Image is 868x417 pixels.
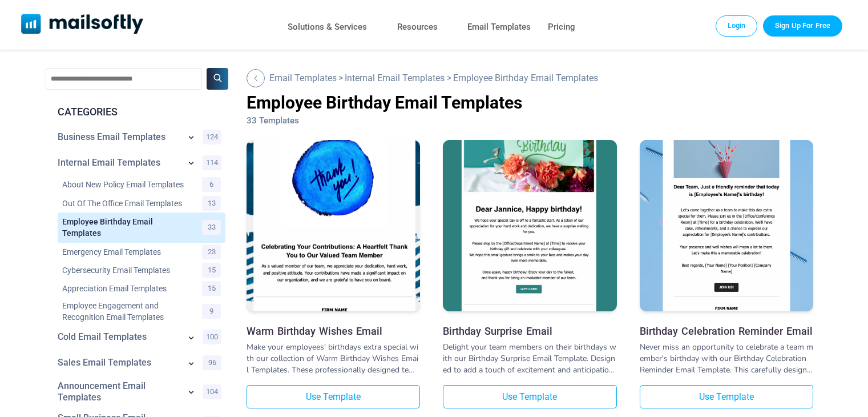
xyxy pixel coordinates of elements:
[443,140,616,314] a: Birthday Surprise Email
[247,69,268,87] a: Go Back
[247,385,420,408] a: Use Template
[640,385,813,408] a: Use Template
[247,342,420,376] div: Make your employees' birthdays extra special with our collection of Warm Birthday Wishes Email Te...
[58,331,180,343] a: Category
[253,75,259,81] img: Back
[640,325,813,337] a: Birthday Celebration Reminder Email
[185,386,197,400] a: Show subcategories for Announcement Email Templates
[716,15,758,36] a: Login
[185,332,197,346] a: Show subcategories for Cold Email Templates
[185,131,197,145] a: Show subcategories for Business Email Templates
[62,283,188,294] a: Category
[443,342,616,376] div: Delight your team members on their birthdays with our Birthday Surprise Email Template. Designed ...
[21,14,144,34] img: Mailsoftly Logo
[185,358,197,371] a: Show subcategories for Sales Email Templates
[58,157,180,169] a: Category
[58,380,180,403] a: Category
[247,140,420,314] a: Warm Birthday Wishes Email
[397,19,438,35] a: Resources
[640,85,813,366] img: Birthday Celebration Reminder Email
[548,19,575,35] a: Pricing
[763,15,842,36] a: Trial
[640,342,813,376] div: Never miss an opportunity to celebrate a team member's birthday with our Birthday Celebration Rem...
[62,179,188,190] a: Category
[247,93,813,113] h1: Employee Birthday Email Templates
[21,14,144,36] a: Mailsoftly
[58,357,180,368] a: Category
[443,91,616,360] img: Birthday Surprise Email
[58,131,180,143] a: Category
[443,325,616,337] a: Birthday Surprise Email
[247,97,420,355] img: Warm Birthday Wishes Email
[467,19,531,35] a: Email Templates
[62,246,188,258] a: Category
[640,140,813,314] a: Birthday Celebration Reminder Email
[62,216,188,239] a: Category
[213,74,222,82] img: Search
[247,115,299,126] span: 33 Templates
[247,68,813,88] div: > >
[269,73,337,83] a: Go Back
[62,198,188,209] a: Category
[443,385,616,408] a: Use Template
[62,300,188,323] a: Category
[185,157,197,171] a: Show subcategories for Internal Email Templates
[345,73,445,83] a: Go Back
[288,19,367,35] a: Solutions & Services
[49,105,225,119] div: CATEGORIES
[62,264,188,276] a: Category
[247,325,420,337] a: Warm Birthday Wishes Email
